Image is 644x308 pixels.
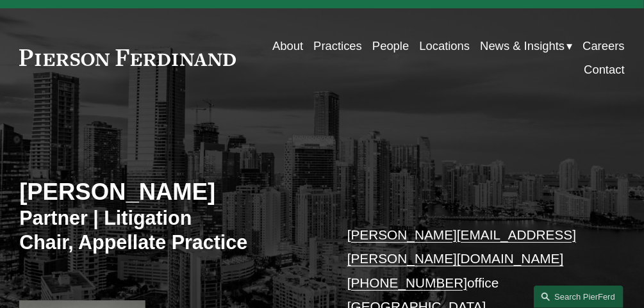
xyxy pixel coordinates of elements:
[19,178,322,206] h2: [PERSON_NAME]
[584,58,624,81] a: Contact
[19,206,322,254] h3: Partner | Litigation Chair, Appellate Practice
[372,34,409,58] a: People
[480,34,572,58] a: folder dropdown
[272,34,303,58] a: About
[419,34,470,58] a: Locations
[347,275,467,290] a: [PHONE_NUMBER]
[480,35,565,56] span: News & Insights
[534,286,623,308] a: Search this site
[347,227,576,266] a: [PERSON_NAME][EMAIL_ADDRESS][PERSON_NAME][DOMAIN_NAME]
[313,34,362,58] a: Practices
[582,34,624,58] a: Careers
